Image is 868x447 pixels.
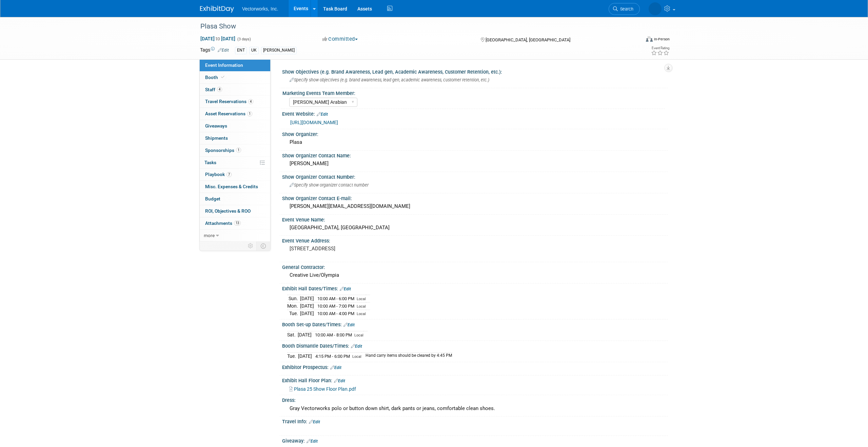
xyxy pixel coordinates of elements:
div: Dress: [282,395,668,404]
span: [GEOGRAPHIC_DATA], [GEOGRAPHIC_DATA] [486,37,570,42]
td: Mon. [287,302,300,310]
span: Local [357,297,366,301]
div: Event Website: [282,109,668,118]
td: Tue. [287,310,300,317]
span: Attachments [205,220,241,226]
div: Show Organizer Contact E-mail: [282,193,668,202]
span: Vectorworks, Inc. [242,6,278,12]
img: ExhibitDay [200,6,234,13]
a: ROI, Objectives & ROO [200,205,270,217]
a: Travel Reservations4 [200,96,270,108]
span: Local [354,333,363,337]
span: 1 [247,111,252,116]
div: Event Rating [651,46,669,50]
div: Marketing Events Team Member: [282,88,665,97]
div: General Contractor: [282,262,668,271]
a: Event Information [200,59,270,71]
div: ENT [235,47,247,54]
td: Hand carry items should be cleared by 4:45 PM [361,352,452,359]
a: Edit [340,287,351,291]
span: 4:15 PM - 6:00 PM [315,354,350,359]
td: [DATE] [300,302,314,310]
td: Toggle Event Tabs [257,241,271,250]
span: 10:00 AM - 7:00 PM [317,304,354,309]
span: ROI, Objectives & ROO [205,208,251,214]
div: Show Objectives (e.g. Brand Awareness, Lead gen, Academic Awareness, Customer Retention, etc.): [282,67,668,75]
img: Tania Arabian [649,2,662,15]
a: Edit [317,112,328,117]
a: Misc. Expenses & Credits [200,181,270,193]
span: Local [357,312,366,316]
span: Booth [205,75,226,80]
span: Specify show organizer contact number [290,182,369,188]
div: UK [249,47,259,54]
span: Budget [205,196,220,201]
div: Show Organizer Contact Number: [282,172,668,180]
div: Event Venue Address: [282,236,668,244]
div: Show Organizer: [282,129,668,138]
td: [DATE] [298,331,312,338]
span: [DATE] [DATE] [200,36,236,42]
div: Travel Info: [282,416,668,425]
div: Exhibitor Prospectus: [282,362,668,371]
td: [DATE] [300,310,314,317]
span: Event Information [205,62,243,68]
span: Playbook [205,172,232,177]
a: Shipments [200,132,270,144]
span: 13 [234,220,241,226]
span: Tasks [204,160,216,165]
span: 10:00 AM - 6:00 PM [317,296,354,301]
span: 7 [226,172,232,177]
a: Playbook7 [200,169,270,180]
div: Plasa [287,137,663,148]
span: Sponsorships [205,148,241,153]
td: Tags [200,46,229,54]
a: Tasks [200,157,270,169]
a: Edit [343,323,355,327]
span: 10:00 AM - 4:00 PM [317,311,354,316]
a: Edit [330,365,341,370]
a: Edit [218,48,229,53]
td: Sun. [287,295,300,303]
span: 4 [248,99,253,104]
div: Plasa Show [198,20,630,33]
span: Specify show objectives (e.g. brand awareness, lead gen, academic awareness, customer retention, ... [290,77,489,82]
span: Shipments [205,135,228,141]
a: Plasa 25 Show Floor Plan.pdf [289,386,356,392]
span: Asset Reservations [205,111,252,116]
div: Event Venue Name: [282,215,668,223]
a: Edit [334,378,345,383]
td: Personalize Event Tab Strip [245,241,257,250]
span: 10:00 AM - 8:00 PM [315,332,352,337]
span: 4 [217,87,222,92]
div: Booth Set-up Dates/Times: [282,319,668,328]
div: Exhibit Hall Floor Plan: [282,375,668,384]
span: Local [352,354,361,359]
button: Committed [320,36,360,43]
div: [PERSON_NAME][EMAIL_ADDRESS][DOMAIN_NAME] [287,201,663,212]
div: [PERSON_NAME] [287,158,663,169]
a: Edit [351,344,362,349]
div: Exhibit Hall Dates/Times: [282,284,668,292]
a: Sponsorships1 [200,144,270,156]
a: Edit [309,420,320,424]
span: (3 days) [237,37,251,41]
td: [DATE] [298,352,312,359]
span: Giveaways [205,123,227,129]
a: Budget [200,193,270,205]
span: Staff [205,87,222,92]
div: Event Format [600,35,670,45]
div: Gray Vectorworks polo or button down shirt, dark pants or jeans, comfortable clean shoes. [287,403,663,414]
span: to [215,36,221,41]
div: Booth Dismantle Dates/Times: [282,341,668,350]
div: Creative Live/Olympia [287,270,663,280]
span: Plasa 25 Show Floor Plan.pdf [294,386,356,392]
span: Search [618,6,633,12]
a: [URL][DOMAIN_NAME] [290,120,338,125]
span: Travel Reservations [205,99,253,104]
td: Sat. [287,331,298,338]
div: Show Organizer Contact Name: [282,151,668,159]
span: 1 [236,148,241,153]
i: Booth reservation complete [221,75,224,79]
a: Search [609,3,640,15]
